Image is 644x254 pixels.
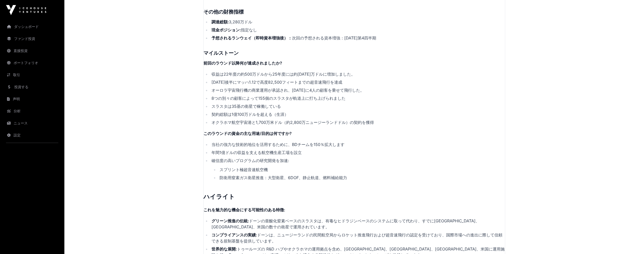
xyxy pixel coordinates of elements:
[212,27,241,32] font: 現金ポジション:
[212,218,249,223] font: グリーン推進の伝統:
[212,150,302,155] font: 年間1億ドルの収益を支える航空機生産工場を設立
[212,35,292,40] font: 予想されるランウェイ（即時資本増強後）：
[212,232,257,237] font: コンプライアンスの実績:
[4,93,60,105] a: 声明
[212,19,229,24] font: 調達総額:
[212,80,342,85] font: [DATE]後半にマッハ1.12で高度82,500フィートまでの超音速飛行を達成
[212,158,289,163] font: 確信度の高いプログラムの研究開発を加速:
[292,35,376,40] font: 次回の予想される資本増強：[DATE]第4四半期
[4,130,60,141] a: 設定
[204,50,239,56] font: マイルストーン
[13,97,20,101] font: 声明
[6,5,46,15] img: アイスハウスベンチャーズのロゴ
[229,19,252,24] font: 3,280万ドル
[204,193,235,200] font: ハイライト
[212,218,480,229] font: ドーンの亜酸化窒素ベースのスラスタは、有毒なヒドラジンベースのシステムに取って代わり、すでに[GEOGRAPHIC_DATA]、[GEOGRAPHIC_DATA]、米国の数十の衛星で運用されています。
[241,27,257,32] font: 指定なし
[220,167,268,172] font: スプリント極超音速航空機
[4,118,60,129] a: ニュース
[4,106,60,117] a: 分析
[4,81,60,92] a: 投資する
[204,9,244,15] font: その他の財務指標
[220,175,347,180] font: 防衛用窒素ガス衛星推進：大型衛星、6DOF、静止軌道、燃料補給能力
[14,133,21,137] font: 設定
[4,57,60,68] a: ポートフォリオ
[212,96,346,101] font: 8つの別々の顧客によって155個のスラスタが軌道上に打ち上げられました
[204,131,292,136] font: このラウンドの資金の主な用途/目的は何ですか?
[212,232,503,243] font: ドーンは、ニュージーランドの民間航空局からロケット推進飛行および超音速飛行の認定を受けており、国際市場への進出に際して信頼できる規制基盤を提供しています。
[212,104,281,109] font: スラスタは35基の衛星で稼働している
[204,207,285,212] font: これを魅力的な機会にする可能性のある特徴:
[14,24,39,29] font: ダッシュボード
[212,120,374,125] font: オクラホマ航空宇宙港と1,700万米ドル（約2,800万ニュージーランドドル）の契約を獲得
[4,69,60,80] a: 取引
[212,142,345,147] font: 当社の強力な技術的地位を活用するために、BDチームを150％拡大します
[204,61,282,66] font: 前回のラウンド以降何が達成されましたか?
[14,121,28,125] font: ニュース
[13,73,20,77] font: 取引
[14,85,28,89] font: 投資する
[4,33,60,44] a: ファンド投資
[14,36,35,41] font: ファンド投資
[619,230,644,254] iframe: チャットウィジェット
[212,88,364,93] font: オーロラ宇宙飛行機の商業運用が承認され、[DATE]に4人の顧客を乗せて飛行した。
[4,21,60,32] a: ダッシュボード
[212,112,289,117] font: 契約総額は1億100万ドルを超える（生涯）
[212,246,237,251] font: 世界的な展開:
[4,45,60,56] a: 直接投資
[14,48,28,53] font: 直接投資
[14,109,21,113] font: 分析
[212,72,355,77] font: 収益は22年度の約500万ドルから25年度には約[DATE]万ドルに増加しました。
[14,61,38,65] font: ポートフォリオ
